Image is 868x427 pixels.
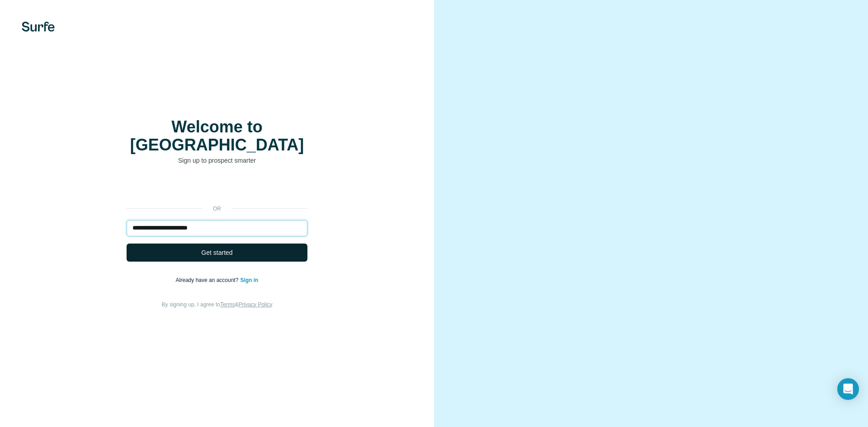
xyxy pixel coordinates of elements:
[127,244,307,262] button: Get started
[22,22,55,32] img: Surfe's logo
[162,301,273,308] span: By signing up, I agree to &
[837,378,859,400] div: Open Intercom Messenger
[127,156,307,165] p: Sign up to prospect smarter
[239,301,273,308] a: Privacy Policy
[122,178,312,198] iframe: Sign in with Google Button
[201,248,232,257] span: Get started
[176,277,241,283] span: Already have an account?
[127,118,307,154] h1: Welcome to [GEOGRAPHIC_DATA]
[220,301,235,308] a: Terms
[203,205,231,213] p: or
[240,277,258,283] a: Sign in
